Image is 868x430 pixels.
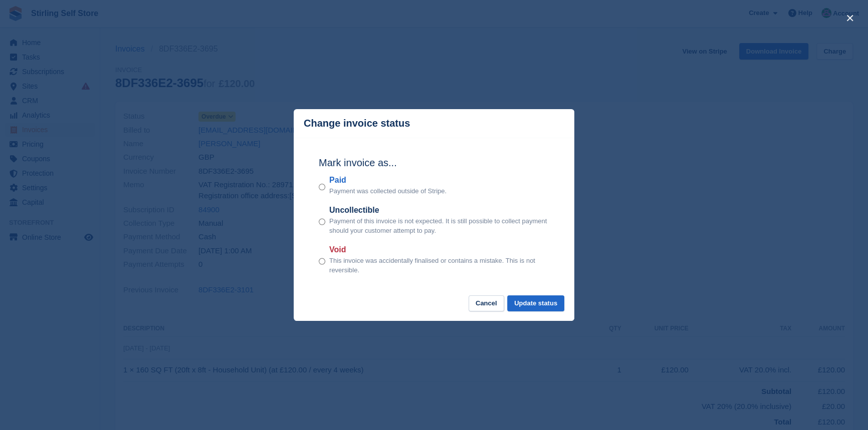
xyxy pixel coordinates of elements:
p: Change invoice status [304,118,410,129]
label: Paid [329,174,447,186]
button: close [842,10,858,26]
label: Uncollectible [329,204,549,216]
p: Payment was collected outside of Stripe. [329,186,447,196]
button: Cancel [469,295,504,312]
label: Void [329,244,549,256]
p: Payment of this invoice is not expected. It is still possible to collect payment should your cust... [329,216,549,236]
button: Update status [507,295,564,312]
p: This invoice was accidentally finalised or contains a mistake. This is not reversible. [329,256,549,275]
h2: Mark invoice as... [319,155,549,170]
